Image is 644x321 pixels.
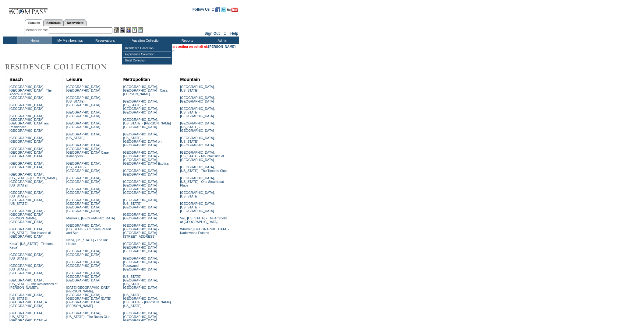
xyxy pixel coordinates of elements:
[66,198,102,213] a: [GEOGRAPHIC_DATA], [GEOGRAPHIC_DATA] - [GEOGRAPHIC_DATA] [GEOGRAPHIC_DATA]
[123,256,159,271] a: [GEOGRAPHIC_DATA], [GEOGRAPHIC_DATA] - Rosewood [GEOGRAPHIC_DATA]
[26,27,49,33] div: Member Name:
[9,147,45,158] a: [GEOGRAPHIC_DATA] - [GEOGRAPHIC_DATA] - [GEOGRAPHIC_DATA]
[230,31,238,36] a: Help
[123,51,171,58] td: Experience Collection
[66,110,101,118] a: [GEOGRAPHIC_DATA], [GEOGRAPHIC_DATA]
[204,37,239,44] td: Admin
[66,216,115,220] a: Muskoka, [GEOGRAPHIC_DATA]
[180,96,215,103] a: [GEOGRAPHIC_DATA], [GEOGRAPHIC_DATA]
[126,27,131,33] img: Impersonate
[66,286,111,308] a: [DATE][GEOGRAPHIC_DATA][PERSON_NAME], [GEOGRAPHIC_DATA] - [GEOGRAPHIC_DATA] [DATE][GEOGRAPHIC_DAT...
[9,85,52,99] a: [GEOGRAPHIC_DATA], [GEOGRAPHIC_DATA] - The Abaco Club on [GEOGRAPHIC_DATA]
[9,103,44,110] a: [GEOGRAPHIC_DATA], [GEOGRAPHIC_DATA]
[9,114,50,132] a: [GEOGRAPHIC_DATA], [GEOGRAPHIC_DATA] - [GEOGRAPHIC_DATA] and Residences [GEOGRAPHIC_DATA]
[87,37,122,44] td: Reservations
[138,27,143,33] img: b_calculator.gif
[66,121,101,129] a: [GEOGRAPHIC_DATA], [GEOGRAPHIC_DATA]
[9,191,44,205] a: [GEOGRAPHIC_DATA], [US_STATE] - [GEOGRAPHIC_DATA], [US_STATE]
[120,27,125,33] img: View
[9,77,23,82] a: Beach
[9,162,44,169] a: [GEOGRAPHIC_DATA], [GEOGRAPHIC_DATA]
[123,293,171,308] a: [US_STATE][GEOGRAPHIC_DATA], [US_STATE] - [PERSON_NAME] [US_STATE]
[180,165,227,173] a: [GEOGRAPHIC_DATA], [US_STATE] - The Timbers Club
[123,132,161,147] a: [GEOGRAPHIC_DATA], [US_STATE] - [GEOGRAPHIC_DATA] on [GEOGRAPHIC_DATA]
[221,9,226,13] a: Follow us on Twitter
[180,202,215,213] a: [GEOGRAPHIC_DATA], [US_STATE] - [GEOGRAPHIC_DATA]
[180,176,224,187] a: [GEOGRAPHIC_DATA], [US_STATE] - One Steamboat Place
[66,238,108,246] a: Napa, [US_STATE] - The Ink House
[180,216,227,224] a: Vail, [US_STATE] - The Arrabelle at [GEOGRAPHIC_DATA]
[25,19,44,26] a: Members
[123,224,159,238] a: [GEOGRAPHIC_DATA], [GEOGRAPHIC_DATA] - [GEOGRAPHIC_DATA][STREET_ADDRESS]
[180,227,229,235] a: Whistler, [GEOGRAPHIC_DATA] - Kadenwood Estates
[169,37,204,44] td: Reports
[123,118,171,129] a: [GEOGRAPHIC_DATA], [US_STATE] - [PERSON_NAME][GEOGRAPHIC_DATA]
[9,253,44,260] a: [GEOGRAPHIC_DATA], [US_STATE]
[166,45,235,48] span: You are acting on behalf of:
[66,162,101,173] a: [GEOGRAPHIC_DATA], [US_STATE] - [GEOGRAPHIC_DATA]
[43,19,64,26] a: Residences
[123,151,168,165] a: [GEOGRAPHIC_DATA], [GEOGRAPHIC_DATA] - [GEOGRAPHIC_DATA], [GEOGRAPHIC_DATA] Exotica
[193,7,214,14] td: Follow Us ::
[9,136,44,143] a: [GEOGRAPHIC_DATA], [GEOGRAPHIC_DATA]
[9,278,58,289] a: [GEOGRAPHIC_DATA], [US_STATE] - The Residences of [PERSON_NAME]'a
[9,293,47,308] a: [GEOGRAPHIC_DATA], [US_STATE] - [GEOGRAPHIC_DATA], A [GEOGRAPHIC_DATA]
[132,27,137,33] img: Reservations
[123,169,158,176] a: [GEOGRAPHIC_DATA], [GEOGRAPHIC_DATA]
[180,77,200,82] a: Mountain
[122,37,169,44] td: Vacation Collection
[215,9,220,13] a: Become our fan on Facebook
[224,31,226,36] span: ::
[180,151,224,162] a: [GEOGRAPHIC_DATA], [US_STATE] - Mountainside at [GEOGRAPHIC_DATA]
[64,19,87,26] a: Reservations
[123,242,159,253] a: [GEOGRAPHIC_DATA], [GEOGRAPHIC_DATA] - [GEOGRAPHIC_DATA]
[123,198,158,209] a: [GEOGRAPHIC_DATA], [US_STATE] - [GEOGRAPHIC_DATA]
[9,264,44,275] a: [GEOGRAPHIC_DATA], [US_STATE] - [GEOGRAPHIC_DATA]
[114,27,119,33] img: b_edit.gif
[123,45,171,51] td: Residence Collection
[180,107,215,118] a: [GEOGRAPHIC_DATA], [US_STATE] - [GEOGRAPHIC_DATA]
[9,209,45,224] a: [GEOGRAPHIC_DATA] - [GEOGRAPHIC_DATA][PERSON_NAME], [GEOGRAPHIC_DATA]
[66,271,102,282] a: [GEOGRAPHIC_DATA], [GEOGRAPHIC_DATA] - [GEOGRAPHIC_DATA]
[204,31,220,36] a: Sign Out
[123,99,158,114] a: [GEOGRAPHIC_DATA], [US_STATE] - 71 [GEOGRAPHIC_DATA], [GEOGRAPHIC_DATA]
[52,37,87,44] td: My Memberships
[66,224,111,235] a: [GEOGRAPHIC_DATA], [US_STATE] - Carneros Resort and Spa
[123,58,171,63] td: Hotel Collection
[180,121,215,132] a: [GEOGRAPHIC_DATA], [US_STATE] - [GEOGRAPHIC_DATA]
[123,180,159,194] a: [GEOGRAPHIC_DATA], [GEOGRAPHIC_DATA] - [GEOGRAPHIC_DATA] [GEOGRAPHIC_DATA]
[9,242,53,249] a: Kaua'i, [US_STATE] - Timbers Kaua'i
[17,37,52,44] td: Home
[8,3,48,16] img: Compass Home
[66,249,101,256] a: [GEOGRAPHIC_DATA], [GEOGRAPHIC_DATA]
[123,77,150,82] a: Metropolitan
[208,45,235,48] a: [PERSON_NAME]
[66,176,101,183] a: [GEOGRAPHIC_DATA], [GEOGRAPHIC_DATA]
[123,275,158,289] a: [US_STATE][GEOGRAPHIC_DATA], [US_STATE][GEOGRAPHIC_DATA]
[66,260,101,267] a: [GEOGRAPHIC_DATA], [GEOGRAPHIC_DATA]
[180,191,215,198] a: [GEOGRAPHIC_DATA], [US_STATE]
[227,9,238,13] a: Subscribe to our YouTube Channel
[123,85,167,96] a: [GEOGRAPHIC_DATA], [GEOGRAPHIC_DATA] - Casa [PERSON_NAME]
[66,132,101,140] a: [GEOGRAPHIC_DATA], [US_STATE]
[221,7,226,12] img: Follow us on Twitter
[66,77,82,82] a: Leisure
[66,85,101,92] a: [GEOGRAPHIC_DATA], [GEOGRAPHIC_DATA]
[9,173,57,187] a: [GEOGRAPHIC_DATA], [US_STATE] - [PERSON_NAME][GEOGRAPHIC_DATA], [US_STATE]
[66,96,101,107] a: [GEOGRAPHIC_DATA], [US_STATE] - [GEOGRAPHIC_DATA]
[66,143,109,158] a: [GEOGRAPHIC_DATA], [GEOGRAPHIC_DATA] - [GEOGRAPHIC_DATA] Cape Kidnappers
[9,227,51,238] a: [GEOGRAPHIC_DATA], [US_STATE] - The Islands of [GEOGRAPHIC_DATA]
[227,8,238,12] img: Subscribe to our YouTube Channel
[215,7,220,12] img: Become our fan on Facebook
[123,213,158,220] a: [GEOGRAPHIC_DATA], [GEOGRAPHIC_DATA]
[180,136,215,147] a: [GEOGRAPHIC_DATA], [US_STATE] - [GEOGRAPHIC_DATA]
[66,187,101,194] a: [GEOGRAPHIC_DATA], [GEOGRAPHIC_DATA]
[66,311,111,319] a: [GEOGRAPHIC_DATA], [US_STATE] - The Rocks Club
[3,61,122,73] img: Destinations by Exclusive Resorts
[180,85,215,92] a: [GEOGRAPHIC_DATA], [US_STATE]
